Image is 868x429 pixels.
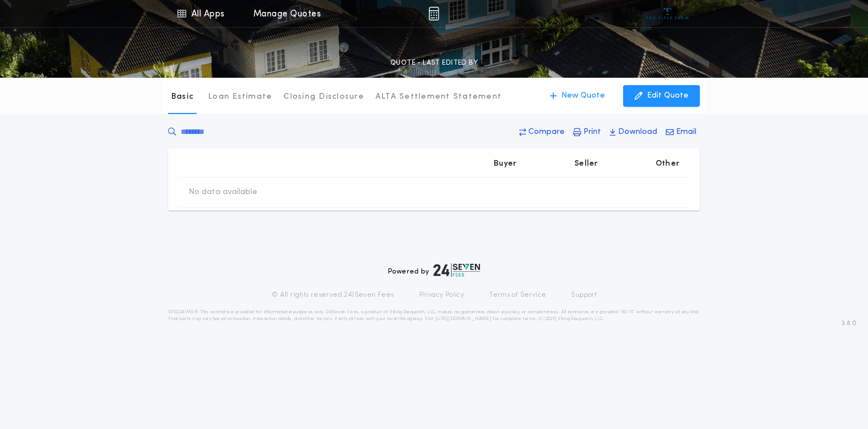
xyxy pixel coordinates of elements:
[208,91,272,103] p: Loan Estimate
[539,85,616,107] button: New Quote
[606,122,661,142] button: Download
[618,127,657,138] p: Download
[171,91,194,103] p: Basic
[489,291,546,300] a: Terms of Service
[574,158,598,170] p: Seller
[676,127,696,138] p: Email
[494,158,516,170] p: Buyer
[390,57,478,69] p: QUOTE - LAST EDITED BY
[419,291,465,300] a: Privacy Policy
[561,90,605,102] p: New Quote
[570,122,604,142] button: Print
[180,178,266,207] td: No data available
[388,263,480,277] div: Powered by
[433,263,480,277] img: logo
[571,291,596,300] a: Support
[528,127,565,138] p: Compare
[516,122,568,142] button: Compare
[647,90,688,102] p: Edit Quote
[375,91,502,103] p: ALTA Settlement Statement
[272,291,394,300] p: © All rights reserved. 24|Seven Fees
[623,85,700,107] button: Edit Quote
[435,317,491,321] a: [URL][DOMAIN_NAME]
[168,309,700,322] p: DISCLAIMER: This estimate is provided for informational purposes only. 24|Seven Fees, a product o...
[428,7,439,20] img: img
[283,91,364,103] p: Closing Disclosure
[841,318,857,329] span: 3.8.0
[646,8,689,19] img: vs-icon
[583,127,601,138] p: Print
[656,158,679,170] p: Other
[662,122,700,142] button: Email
